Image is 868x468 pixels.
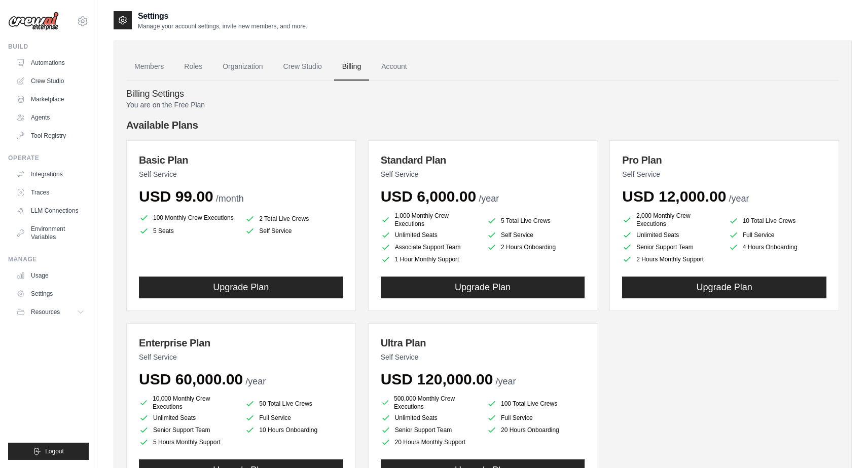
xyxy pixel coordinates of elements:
a: LLM Connections [12,203,89,219]
li: 50 Total Live Crews [245,397,343,411]
span: USD 6,000.00 [381,188,476,205]
li: 5 Seats [139,226,237,236]
li: Senior Support Team [139,425,237,435]
a: Billing [334,53,369,81]
li: Full Service [729,230,826,240]
li: Self Service [245,226,343,236]
li: 2 Hours Onboarding [487,242,585,252]
li: 500,000 Monthly Crew Executions [381,395,479,411]
div: Build [8,43,89,51]
li: 4 Hours Onboarding [729,242,826,252]
p: You are on the Free Plan [126,100,839,110]
a: Automations [12,55,89,71]
li: Full Service [245,413,343,423]
a: Crew Studio [275,53,330,81]
button: Resources [12,304,89,320]
span: /month [216,193,244,204]
li: Associate Support Team [381,242,479,252]
li: Senior Support Team [381,425,479,435]
li: 1 Hour Monthly Support [381,254,479,264]
span: USD 120,000.00 [381,371,493,387]
h3: Pro Plan [622,153,826,167]
p: Self Service [139,169,343,179]
h2: Settings [138,10,307,22]
a: Roles [176,53,210,81]
li: 10 Total Live Crews [729,214,826,228]
p: Self Service [139,352,343,362]
li: 5 Hours Monthly Support [139,437,237,447]
p: Manage your account settings, invite new members, and more. [138,22,307,30]
h3: Ultra Plan [381,336,585,350]
li: 2 Total Live Crews [245,214,343,224]
button: Upgrade Plan [381,277,585,298]
li: 2,000 Monthly Crew Executions [622,212,720,228]
a: Traces [12,184,89,201]
h4: Billing Settings [126,89,839,100]
li: 10,000 Monthly Crew Executions [139,395,237,411]
li: Self Service [487,230,585,240]
button: Upgrade Plan [622,277,826,298]
li: Unlimited Seats [139,413,237,423]
a: Marketplace [12,91,89,107]
h3: Basic Plan [139,153,343,167]
li: Unlimited Seats [381,230,479,240]
h4: Available Plans [126,118,839,132]
li: 2 Hours Monthly Support [622,254,720,264]
button: Upgrade Plan [139,277,343,298]
a: Usage [12,267,89,284]
li: Unlimited Seats [381,413,479,423]
li: 5 Total Live Crews [487,214,585,228]
span: /year [729,193,749,204]
a: Crew Studio [12,73,89,89]
div: Manage [8,255,89,263]
a: Settings [12,286,89,302]
span: Logout [45,447,64,455]
a: Integrations [12,166,89,182]
span: Resources [31,308,60,316]
div: Operate [8,154,89,162]
p: Self Service [622,169,826,179]
span: USD 60,000.00 [139,371,243,387]
span: /year [479,193,499,204]
a: Tool Registry [12,128,89,144]
p: Self Service [381,352,585,362]
img: Logo [8,12,59,31]
li: 20 Hours Onboarding [487,425,585,435]
a: Organization [214,53,271,81]
li: 10 Hours Onboarding [245,425,343,435]
a: Account [373,53,415,81]
span: USD 99.00 [139,188,213,205]
a: Members [126,53,172,81]
li: Senior Support Team [622,242,720,252]
li: 20 Hours Monthly Support [381,437,479,447]
span: USD 12,000.00 [622,188,726,205]
h3: Enterprise Plan [139,336,343,350]
button: Logout [8,443,89,460]
li: 100 Monthly Crew Executions [139,212,237,224]
li: 100 Total Live Crews [487,397,585,411]
p: Self Service [381,169,585,179]
li: 1,000 Monthly Crew Executions [381,212,479,228]
li: Full Service [487,413,585,423]
li: Unlimited Seats [622,230,720,240]
span: /year [245,376,266,386]
a: Agents [12,109,89,126]
a: Environment Variables [12,221,89,245]
span: /year [496,376,516,386]
h3: Standard Plan [381,153,585,167]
